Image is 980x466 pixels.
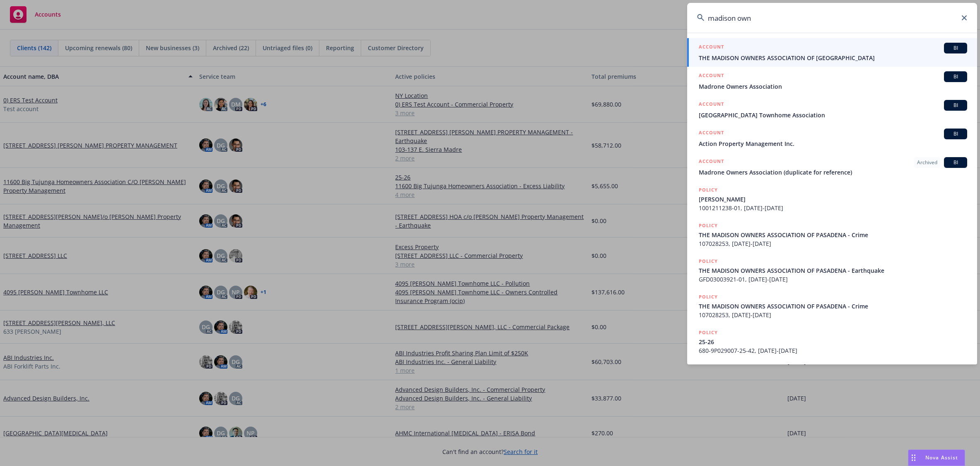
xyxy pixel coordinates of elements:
span: THE MADISON OWNERS ASSOCIATION OF [GEOGRAPHIC_DATA] [699,53,967,62]
span: 107028253, [DATE]-[DATE] [699,239,967,248]
span: THE MADISON OWNERS ASSOCIATION OF PASADENA - Earthquake [699,266,967,275]
h5: ACCOUNT [699,71,724,81]
a: ACCOUNTArchivedBIMadrone Owners Association (duplicate for reference) [687,153,977,181]
span: Nova Assist [925,454,958,461]
h5: ACCOUNT [699,129,724,138]
h5: ACCOUNT [699,157,724,167]
span: THE MADISON OWNERS ASSOCIATION OF PASADENA - Crime [699,231,967,239]
span: 1001211238-01, [DATE]-[DATE] [699,204,967,212]
a: ACCOUNTBIMadrone Owners Association [687,67,977,95]
span: GFD03003921-01, [DATE]-[DATE] [699,275,967,284]
span: [PERSON_NAME] [699,195,967,204]
span: THE MADISON OWNERS ASSOCIATION OF PASADENA - Crime [699,302,967,311]
span: BI [947,102,964,109]
span: BI [947,130,964,138]
button: Nova Assist [908,449,965,466]
h5: POLICY [699,221,718,230]
h5: POLICY [699,186,718,194]
a: POLICY[PERSON_NAME]1001211238-01, [DATE]-[DATE] [687,181,977,217]
h5: POLICY [699,293,718,301]
a: POLICYTHE MADISON OWNERS ASSOCIATION OF PASADENA - Crime107028253, [DATE]-[DATE] [687,288,977,324]
span: Archived [917,159,937,166]
h5: ACCOUNT [699,43,724,53]
a: ACCOUNTBIAction Property Management Inc. [687,124,977,153]
a: ACCOUNTBITHE MADISON OWNERS ASSOCIATION OF [GEOGRAPHIC_DATA] [687,38,977,67]
span: BI [947,44,964,52]
span: Madrone Owners Association (duplicate for reference) [699,168,967,177]
span: 680-9P029007-25-42, [DATE]-[DATE] [699,346,967,355]
span: Madrone Owners Association [699,82,967,91]
span: BI [947,73,964,80]
span: 107028253, [DATE]-[DATE] [699,311,967,319]
h5: ACCOUNT [699,100,724,110]
span: 25-26 [699,337,967,346]
input: Search... [687,3,977,33]
div: Drag to move [908,450,919,466]
a: ACCOUNTBI[GEOGRAPHIC_DATA] Townhome Association [687,95,977,124]
a: POLICY25-26680-9P029007-25-42, [DATE]-[DATE] [687,324,977,359]
span: Action Property Management Inc. [699,139,967,148]
a: POLICYTHE MADISON OWNERS ASSOCIATION OF PASADENA - EarthquakeGFD03003921-01, [DATE]-[DATE] [687,252,977,288]
span: BI [947,159,964,166]
a: POLICYTHE MADISON OWNERS ASSOCIATION OF PASADENA - Crime107028253, [DATE]-[DATE] [687,217,977,252]
h5: POLICY [699,328,718,337]
span: [GEOGRAPHIC_DATA] Townhome Association [699,111,967,119]
h5: POLICY [699,257,718,265]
